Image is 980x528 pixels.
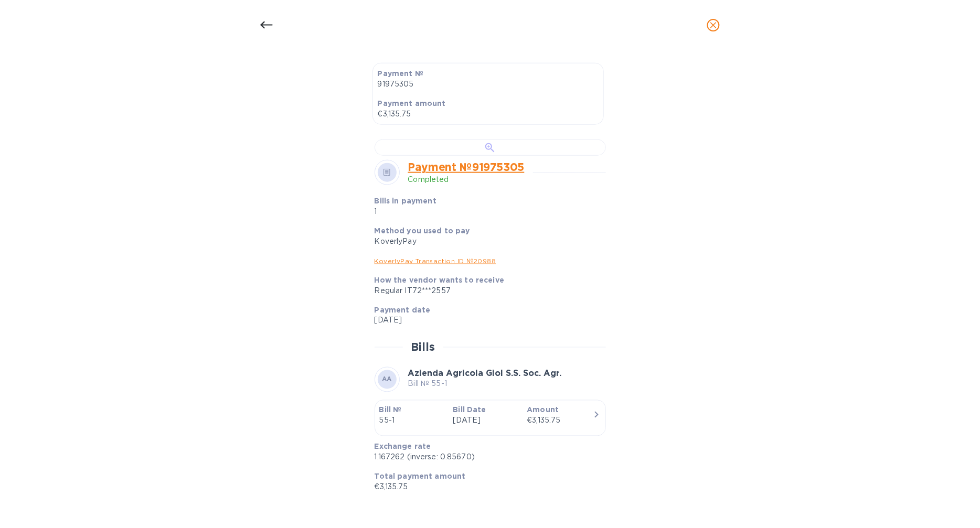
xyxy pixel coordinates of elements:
p: 1.167262 (inverse: 0.85670) [375,452,598,463]
p: 55-1 [379,415,445,426]
b: Bill № [379,406,402,414]
b: Azienda Agricola Giol S.S. Soc. Agr. [408,369,562,379]
div: KoverlyPay [375,236,598,247]
p: [DATE] [375,315,598,326]
b: Method you used to pay [375,227,470,235]
b: Amount [527,406,559,414]
b: Total payment amount [375,472,466,481]
b: Bills in payment [375,197,436,205]
p: €3,135.75 [375,482,598,493]
b: How the vendor wants to receive [375,276,505,284]
h2: Bills [411,341,435,354]
b: Payment № [378,69,423,78]
b: Bill Date [453,406,486,414]
p: 1 [375,206,523,217]
b: Payment amount [378,99,446,107]
a: KoverlyPay Transaction ID № 20988 [375,257,496,265]
p: 91975305 [378,79,599,90]
b: Exchange rate [375,443,431,451]
div: Regular IT72***2557 [375,285,598,296]
p: €3,135.75 [378,109,599,120]
div: €3,135.75 [527,415,592,426]
p: [DATE] [453,415,518,426]
b: Payment date [375,306,431,314]
button: Bill №55-1Bill Date[DATE]Amount€3,135.75 [375,400,606,436]
a: Payment № 91975305 [408,160,525,174]
button: close [701,13,726,38]
p: Completed [408,174,525,185]
p: Bill № 55-1 [408,379,562,390]
b: AA [382,375,392,383]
